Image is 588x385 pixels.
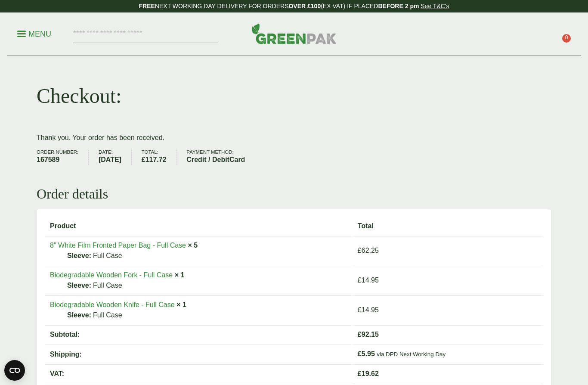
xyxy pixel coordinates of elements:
[188,242,198,249] strong: × 5
[37,84,121,109] h1: Checkout:
[142,156,145,163] span: £
[4,360,25,381] button: Open CMP widget
[175,271,185,279] strong: × 1
[99,155,121,165] strong: [DATE]
[358,306,379,314] bdi: 14.95
[17,29,51,39] p: Menu
[358,306,362,314] span: £
[99,150,132,165] li: Date:
[37,150,89,165] li: Order number:
[37,186,551,202] h2: Order details
[67,280,91,291] strong: Sleeve:
[186,155,245,165] strong: Credit / DebitCard
[176,301,186,308] strong: × 1
[358,247,362,254] span: £
[67,280,347,291] p: Full Case
[358,350,375,357] span: 5.95
[358,276,362,284] span: £
[50,271,173,279] a: Biodegradable Wooden Fork - Full Case
[45,364,352,383] th: VAT:
[67,310,91,320] strong: Sleeve:
[45,345,352,363] th: Shipping:
[37,133,551,143] p: Thank you. Your order has been received.
[67,310,347,320] p: Full Case
[358,331,379,338] span: 92.15
[421,3,449,9] a: See T&C's
[358,276,379,284] bdi: 14.95
[288,3,321,9] strong: OVER £100
[358,331,362,338] span: £
[67,251,347,261] p: Full Case
[358,247,379,254] bdi: 62.25
[186,150,255,165] li: Payment method:
[353,217,543,235] th: Total
[142,156,167,163] bdi: 117.72
[50,301,175,308] a: Biodegradable Wooden Knife - Full Case
[45,217,352,235] th: Product
[251,23,337,44] img: GreenPak Supplies
[50,242,186,249] a: 8" White Film Fronted Paper Bag - Full Case
[358,350,362,357] span: £
[67,251,91,261] strong: Sleeve:
[139,3,155,9] strong: FREE
[378,3,419,9] strong: BEFORE 2 pm
[358,370,379,377] span: 19.62
[37,155,78,165] strong: 167589
[17,29,51,37] a: Menu
[562,34,571,43] span: 0
[377,351,446,357] small: via DPD Next Working Day
[358,370,362,377] span: £
[142,150,177,165] li: Total:
[45,325,352,344] th: Subtotal:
